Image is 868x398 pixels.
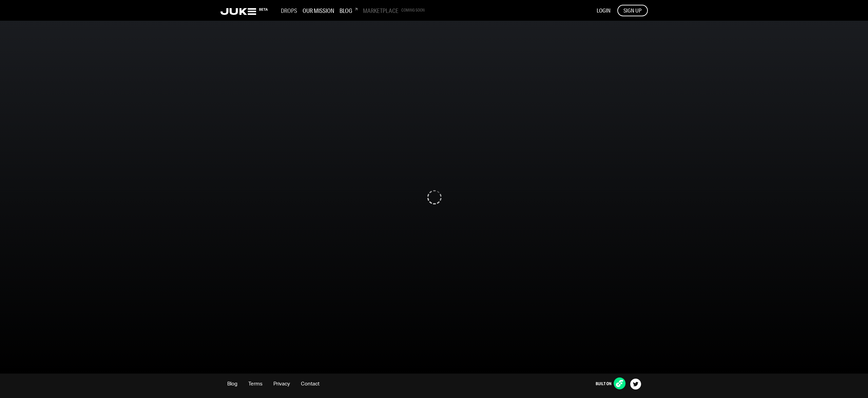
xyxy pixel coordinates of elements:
[273,381,290,386] a: Privacy
[227,381,237,386] a: Blog
[617,5,648,16] button: SIGN UP
[597,7,611,14] button: LOGIN
[301,381,320,386] a: Contact
[590,377,630,390] img: built-on-flow
[281,7,297,14] h3: Drops
[248,381,263,386] a: Terms
[623,7,641,14] span: SIGN UP
[303,7,334,14] h3: Our Mission
[340,7,358,14] h3: Blog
